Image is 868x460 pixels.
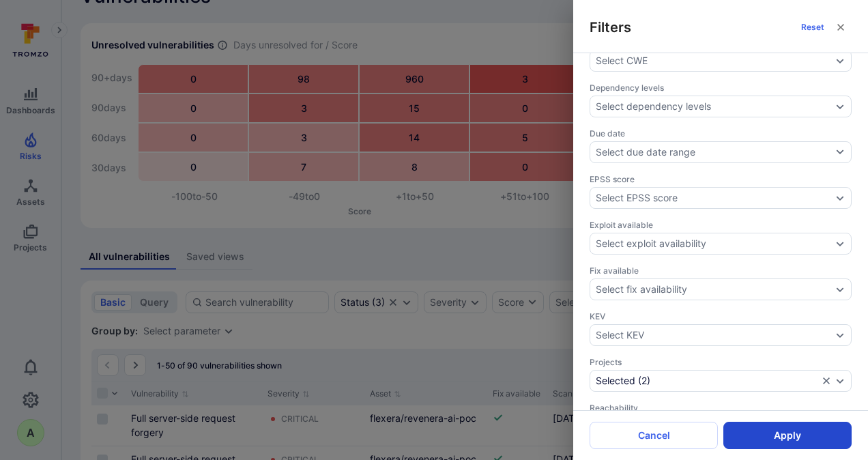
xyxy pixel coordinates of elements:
button: close [830,16,852,38]
button: Expand dropdown [835,238,845,249]
button: Cancel [590,422,718,449]
button: Select EPSS score [596,192,832,203]
button: Select KEV [596,330,832,341]
span: Filters [590,18,631,37]
button: Select CWE [596,55,832,66]
div: Select dependency levels [596,101,711,112]
span: KEV [590,311,852,321]
div: Due date [590,128,852,139]
span: Reachability [590,403,852,413]
button: Select exploit availability [596,238,832,249]
button: Reset [796,16,830,38]
span: EPSS score [590,174,852,184]
div: Select EPSS score [596,192,678,203]
button: Expand dropdown [835,284,845,295]
span: Exploit available [590,220,852,230]
button: Select due date range [590,141,852,163]
span: Projects [590,357,852,367]
button: Select fix availability [596,284,832,295]
button: Clear selection [821,375,832,386]
button: Expand dropdown [835,101,845,112]
div: Select CWE [596,55,648,66]
button: Expand dropdown [835,330,845,341]
div: ( 2 ) [596,375,818,386]
button: Expand dropdown [835,375,845,386]
div: Select due date range [596,145,695,159]
div: Select KEV [596,330,644,341]
div: Select exploit availability [596,238,706,249]
div: Select fix availability [596,284,687,295]
button: Expand dropdown [835,55,845,66]
button: Expand dropdown [835,192,845,203]
span: Dependency levels [590,83,852,93]
button: Select dependency levels [596,101,832,112]
span: Fix available [590,265,852,276]
div: Selected [596,375,635,386]
button: Apply [723,422,852,449]
button: Selected(2) [596,375,818,386]
div: platform-app-services, platform-data-services [590,370,852,392]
